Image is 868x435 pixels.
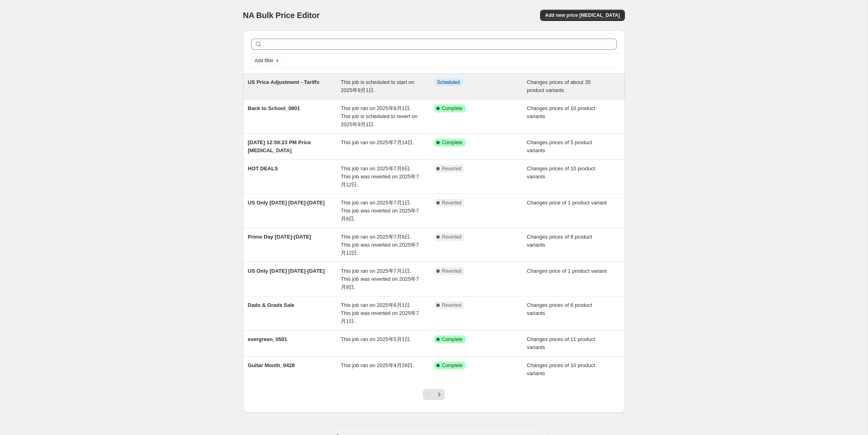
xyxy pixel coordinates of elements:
span: Complete [442,105,463,112]
span: Dads & Grads Sale [248,302,295,308]
span: Changes prices of 10 product variants [527,362,595,376]
span: Complete [442,336,463,343]
span: Changes price of 1 product variant [527,200,607,206]
span: Changes prices of about 35 product variants [527,79,591,93]
span: Changes prices of 10 product variants [527,165,595,180]
span: Guitar Month_0428 [248,362,295,368]
span: This job ran on 2025年8月1日. This job is scheduled to revert on 2025年9月1日. [341,105,418,127]
span: Prime Day [DATE]-[DATE] [248,234,311,240]
span: This job is scheduled to start on 2025年9月1日. [341,79,414,93]
span: This job ran on 2025年7月8日. This job was reverted on 2025年7月12日. [341,165,419,188]
span: Reverted [442,200,462,206]
span: [DATE] 12:59:23 PM Price [MEDICAL_DATA] [248,139,311,153]
span: Reverted [442,165,462,172]
span: This job ran on 2025年5月1日. [341,336,411,342]
span: This job ran on 2025年6月1日. This job was reverted on 2025年7月1日. [341,302,419,324]
span: Changes prices of 5 product variants [527,139,592,153]
span: Changes price of 1 product variant [527,268,607,274]
span: US Only [DATE] [DATE]-[DATE] [248,268,325,274]
span: This job ran on 2025年7月1日. This job was reverted on 2025年7月8日. [341,268,419,290]
span: Changes prices of 10 product variants [527,105,595,119]
span: Changes prices of 6 product variants [527,302,592,316]
span: evergreen_0501 [248,336,287,342]
span: Complete [442,362,463,369]
button: Next [434,389,445,400]
span: Add filter [255,57,274,64]
span: NA Bulk Price Editor [243,11,320,20]
span: This job ran on 2025年7月8日. This job was reverted on 2025年7月12日. [341,234,419,256]
span: Complete [442,139,463,146]
span: This job ran on 2025年4月28日. [341,362,414,368]
span: Back to School_0801 [248,105,300,111]
span: US Price Adjustment - Tariffs [248,79,319,85]
span: HOT DEALS [248,165,278,172]
span: This job ran on 2025年7月14日. [341,139,414,145]
span: Changes prices of 8 product variants [527,234,592,248]
span: US Only [DATE] [DATE]-[DATE] [248,200,325,206]
span: Reverted [442,234,462,240]
span: Reverted [442,268,462,274]
span: This job ran on 2025年7月1日. This job was reverted on 2025年7月8日. [341,200,419,222]
span: Add new price [MEDICAL_DATA] [545,12,620,18]
span: Scheduled [437,79,460,86]
button: Add new price [MEDICAL_DATA] [540,10,624,21]
span: Reverted [442,302,462,308]
button: Add filter [251,56,283,65]
span: Changes prices of 11 product variants [527,336,595,350]
nav: Pagination [423,389,445,400]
